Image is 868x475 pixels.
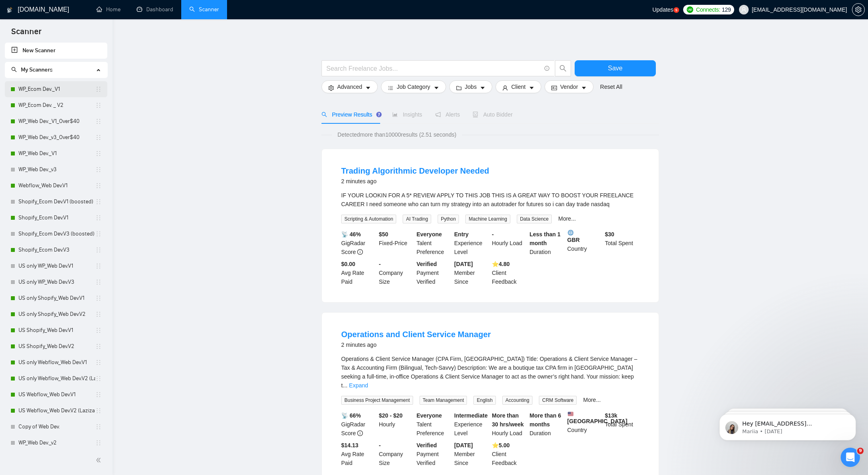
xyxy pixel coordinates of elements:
a: Shopify_Ecom Dev.V3 [18,242,95,258]
a: WP_Web Dev._V1 [18,145,95,162]
div: Company Size [377,441,415,467]
b: $ 50 [379,231,388,237]
li: US Shopify_Web Dev.V1 [5,322,107,338]
img: 🇺🇸 [568,411,573,417]
span: ... [343,382,348,389]
div: Member Since [452,441,490,467]
a: US only Shopify_Web Dev.V2 [18,306,95,322]
span: caret-down [480,85,485,91]
span: Advanced [337,82,362,91]
div: Experience Level [452,230,490,256]
div: GigRadar Score [340,411,377,438]
a: WP_Ecom Dev. _ V2 [18,97,95,113]
a: US only Webflow_Web Dev.V1 [18,354,95,371]
span: holder [95,150,102,157]
div: Hourly Load [490,411,528,438]
a: Shopify_Ecom Dev.V1 [18,210,95,226]
b: 📡 66% [341,412,361,419]
div: Total Spent [603,230,641,256]
a: WP_Web Dev._V1_Over$40 [18,113,95,129]
span: info-circle [357,249,363,255]
span: Insights [392,111,422,118]
div: IF YOUR LOOKIN FOR A 5* REVIEW APPLY TO THIS JOB THIS IS A GREAT WAY TO BOOST YOUR FREELANCE CARE... [341,191,639,209]
span: Alerts [435,111,460,118]
a: US only WP_Web Dev.V1 [18,258,95,274]
div: Tooltip anchor [375,111,383,118]
li: US only Webflow_Web Dev.V1 [5,354,107,371]
button: folderJobscaret-down [449,80,493,93]
span: Data Science [517,215,552,223]
li: WP_Web Dev._v3_Over$40 [5,129,107,145]
button: Save [575,60,656,76]
a: WP_Web Dev._v2 [18,435,95,451]
li: Shopify_Ecom Dev.V3 [5,242,107,258]
div: Operations & Client Service Manager (CPA Firm, Mexico City) Title: Operations & Client Service Ma... [341,354,639,390]
a: Reset All [600,82,622,91]
a: US only Shopify_Web Dev.V1 [18,290,95,306]
span: Save [608,63,622,73]
span: info-circle [545,66,550,71]
b: ⭐️ 4.80 [492,261,510,267]
b: More than 6 months [530,412,561,428]
span: info-circle [357,430,363,436]
b: $ 30 [605,231,614,237]
span: Auto Bidder [473,111,512,118]
button: userClientcaret-down [495,80,541,93]
a: 5 [674,7,679,13]
iframe: Intercom notifications message [707,397,868,453]
span: holder [95,279,102,285]
span: holder [95,182,102,189]
span: setting [328,85,334,91]
span: holder [95,391,102,398]
span: search [11,67,17,72]
b: More than 30 hrs/week [492,412,524,428]
span: Machine Learning [465,215,510,223]
li: WP_Ecom Dev. _ V2 [5,97,107,113]
span: double-left [96,456,104,464]
b: [DATE] [454,261,473,267]
span: area-chart [392,112,398,117]
button: settingAdvancedcaret-down [321,80,378,93]
div: Duration [528,411,566,438]
span: Jobs [465,82,477,91]
div: Country [566,411,604,438]
b: [DATE] [454,442,473,448]
a: More... [558,215,576,222]
span: holder [95,359,102,366]
b: Verified [417,261,437,267]
div: Duration [528,230,566,256]
div: 2 minutes ago [341,340,491,350]
iframe: Intercom live chat [841,448,860,467]
span: folder [456,85,462,91]
li: New Scanner [5,43,107,59]
span: caret-down [434,85,439,91]
a: Expand [349,382,368,389]
span: setting [852,6,864,13]
a: More... [583,397,601,403]
li: US Webflow_Web Dev.V2 (Laziza AI) [5,403,107,419]
li: Shopify_Ecom Dev.V1 (boosted) [5,194,107,210]
button: search [555,60,571,76]
a: Shopify_Ecom Dev.V3 (boosted) [18,226,95,242]
span: Team Management [420,396,467,405]
span: Operations & Client Service Manager (CPA Firm, [GEOGRAPHIC_DATA]) Title: Operations & Client Serv... [341,356,637,389]
a: searchScanner [189,6,219,13]
li: Shopify_Ecom Dev.V3 (boosted) [5,226,107,242]
span: holder [95,327,102,334]
a: homeHome [96,6,121,13]
div: GigRadar Score [340,230,377,256]
span: holder [95,215,102,221]
span: My Scanners [11,66,53,73]
b: $ 13k [605,412,617,419]
span: Job Category [397,82,430,91]
span: holder [95,231,102,237]
span: notification [435,112,441,117]
a: Webflow_Web Dev.V1 [18,178,95,194]
b: 📡 46% [341,231,361,237]
div: Hourly [377,411,415,438]
span: Business Project Management [341,396,413,405]
li: WP_Web Dev._v2 [5,435,107,451]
